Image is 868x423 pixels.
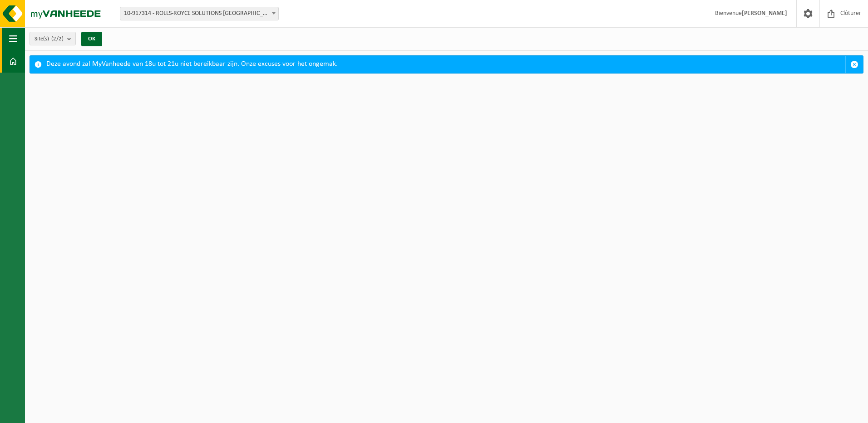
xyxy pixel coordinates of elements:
[120,7,279,20] span: 10-917314 - ROLLS-ROYCE SOLUTIONS LIÈGE SA - GRÂCE-HOLLOGNE
[81,32,102,46] button: OK
[120,7,278,20] span: 10-917314 - ROLLS-ROYCE SOLUTIONS LIÈGE SA - GRÂCE-HOLLOGNE
[35,32,64,46] span: Site(s)
[30,32,76,45] button: Site(s)(2/2)
[742,10,787,17] strong: [PERSON_NAME]
[46,56,845,73] div: Deze avond zal MyVanheede van 18u tot 21u niet bereikbaar zijn. Onze excuses voor het ongemak.
[51,36,64,42] count: (2/2)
